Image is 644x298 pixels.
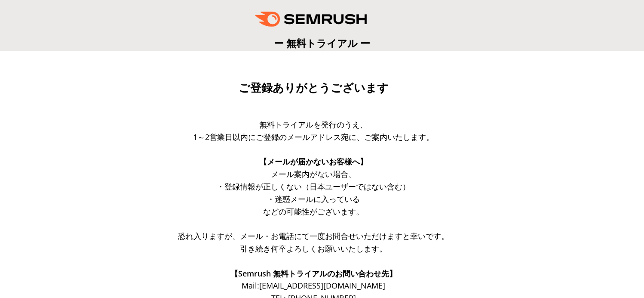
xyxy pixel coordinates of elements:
span: などの可能性がございます。 [263,206,364,217]
span: ・迷惑メールに入っている [267,194,360,204]
span: Mail: [EMAIL_ADDRESS][DOMAIN_NAME] [242,280,385,291]
span: ・登録情報が正しくない（日本ユーザーではない含む） [217,181,410,192]
span: ご登録ありがとうございます [239,81,389,94]
span: メール案内がない場合、 [271,169,356,179]
span: ー 無料トライアル ー [274,36,370,50]
span: 【メールが届かないお客様へ】 [259,156,368,167]
span: 1～2営業日以内にご登録のメールアドレス宛に、ご案内いたします。 [193,132,434,142]
span: 【Semrush 無料トライアルのお問い合わせ先】 [230,268,397,279]
span: 引き続き何卒よろしくお願いいたします。 [240,243,387,254]
span: 無料トライアルを発行のうえ、 [259,119,368,130]
span: 恐れ入りますが、メール・お電話にて一度お問合せいただけますと幸いです。 [178,231,449,241]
